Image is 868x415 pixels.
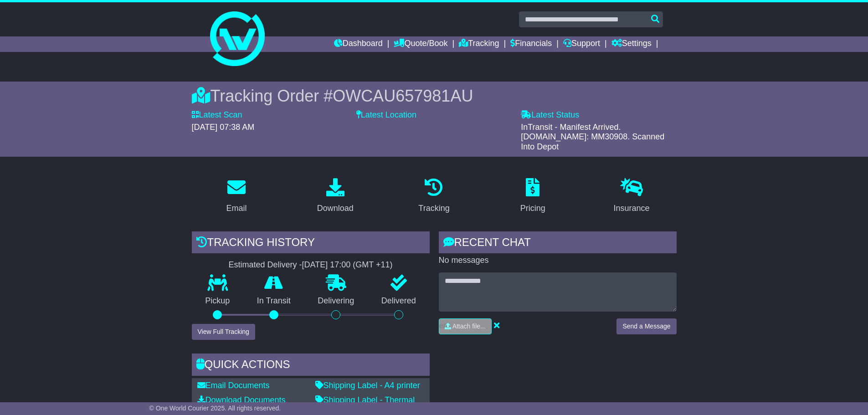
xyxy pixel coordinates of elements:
div: Tracking [418,202,449,215]
p: No messages [439,256,677,266]
a: Download [311,175,360,218]
span: [DATE] 07:38 AM [192,123,255,132]
a: Insurance [608,175,656,218]
a: Shipping Label - A4 printer [315,381,420,390]
div: Insurance [614,202,650,215]
a: Quote/Book [394,36,447,52]
span: InTransit - Manifest Arrived. [DOMAIN_NAME]: MM30908. Scanned Into Depot [521,123,664,151]
div: Email [226,202,247,215]
a: Tracking [412,175,455,218]
a: Tracking [459,36,499,52]
div: Tracking Order # [192,86,677,106]
div: Estimated Delivery - [192,260,430,270]
a: Pricing [514,175,551,218]
p: Pickup [192,296,244,306]
p: Delivered [368,296,430,306]
p: Delivering [304,296,368,306]
p: In Transit [243,296,304,306]
button: View Full Tracking [192,324,255,340]
a: Shipping Label - Thermal printer [315,395,415,415]
div: Pricing [520,202,545,215]
div: Download [317,202,354,215]
label: Latest Status [521,110,579,120]
a: Dashboard [334,36,383,52]
a: Settings [611,36,652,52]
a: Support [563,36,600,52]
div: RECENT CHAT [439,231,677,256]
span: OWCAU657981AU [333,87,473,105]
span: © One World Courier 2025. All rights reserved. [149,405,281,412]
a: Email Documents [197,381,270,390]
label: Latest Scan [192,110,242,120]
a: Email [220,175,252,218]
div: [DATE] 17:00 (GMT +11) [302,260,393,270]
div: Quick Actions [192,354,430,378]
button: Send a Message [616,318,676,334]
a: Download Documents [197,395,286,405]
label: Latest Location [356,110,416,120]
div: Tracking history [192,231,430,256]
a: Financials [510,36,552,52]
